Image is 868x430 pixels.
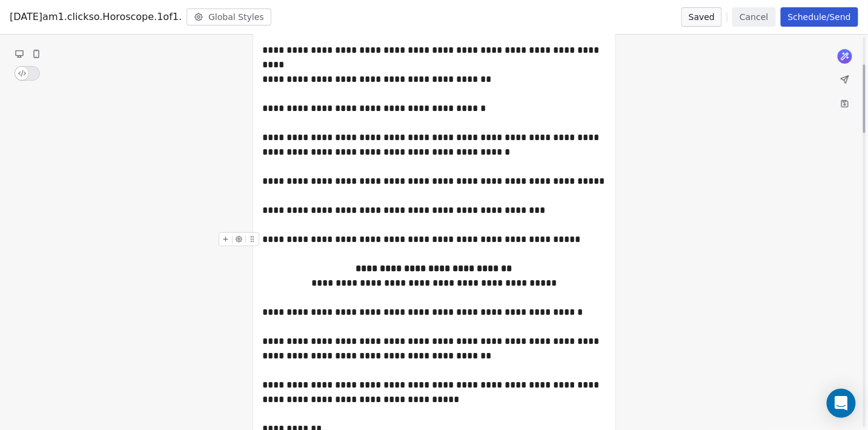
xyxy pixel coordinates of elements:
[781,7,858,27] button: Schedule/Send
[827,389,856,418] div: Open Intercom Messenger
[187,8,271,25] button: Global Styles
[10,10,182,24] span: [DATE]am1.clickso.Horoscope.1of1.
[732,7,775,27] button: Cancel
[681,7,722,27] button: Saved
